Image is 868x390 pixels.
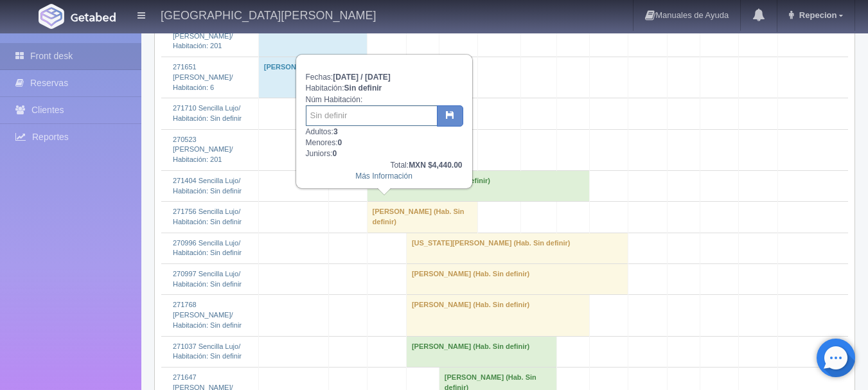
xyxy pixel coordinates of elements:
b: 0 [338,138,342,147]
a: 271768 [PERSON_NAME]/Habitación: Sin definir [173,301,242,328]
a: 270997 Sencilla Lujo/Habitación: Sin definir [173,270,242,288]
b: [DATE] / [DATE] [333,73,391,82]
a: 271710 Sencilla Lujo/Habitación: Sin definir [173,104,242,122]
a: 270996 Sencilla Lujo/Habitación: Sin definir [173,239,242,257]
img: Getabed [39,4,64,29]
td: [PERSON_NAME] (Hab. 201) [258,16,367,57]
b: 0 [333,149,337,158]
a: Más Información [355,172,412,181]
a: 271651 [PERSON_NAME]/Habitación: 6 [173,63,233,91]
span: Repecion [796,10,837,20]
td: [PERSON_NAME] (Hab. Sin definir) [406,264,628,295]
b: Sin definir [344,84,382,93]
a: 269298 [PERSON_NAME]/Habitación: 201 [173,22,233,49]
td: [PERSON_NAME] (Hab. Sin definir) [406,336,556,367]
a: 270523 [PERSON_NAME]/Habitación: 201 [173,136,233,163]
b: MXN $4,440.00 [409,161,462,170]
b: 3 [333,127,338,136]
td: [PERSON_NAME] (Hab. Sin definir) [367,170,590,201]
td: [PERSON_NAME] (Hab. Sin definir) [406,295,590,336]
a: 271756 Sencilla Lujo/Habitación: Sin definir [173,208,242,226]
input: Sin definir [306,105,438,126]
div: Total: [306,160,463,171]
h4: [GEOGRAPHIC_DATA][PERSON_NAME] [161,6,376,22]
a: 271404 Sencilla Lujo/Habitación: Sin definir [173,177,242,195]
td: [PERSON_NAME] (Hab. 6) [258,57,367,98]
a: 271037 Sencilla Lujo/Habitación: Sin definir [173,342,242,360]
div: Fechas: Habitación: Núm Habitación: Adultos: Menores: Juniors: [297,55,472,188]
td: [US_STATE][PERSON_NAME] (Hab. Sin definir) [406,233,628,263]
td: [PERSON_NAME] (Hab. Sin definir) [367,202,477,233]
img: Getabed [71,12,116,22]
